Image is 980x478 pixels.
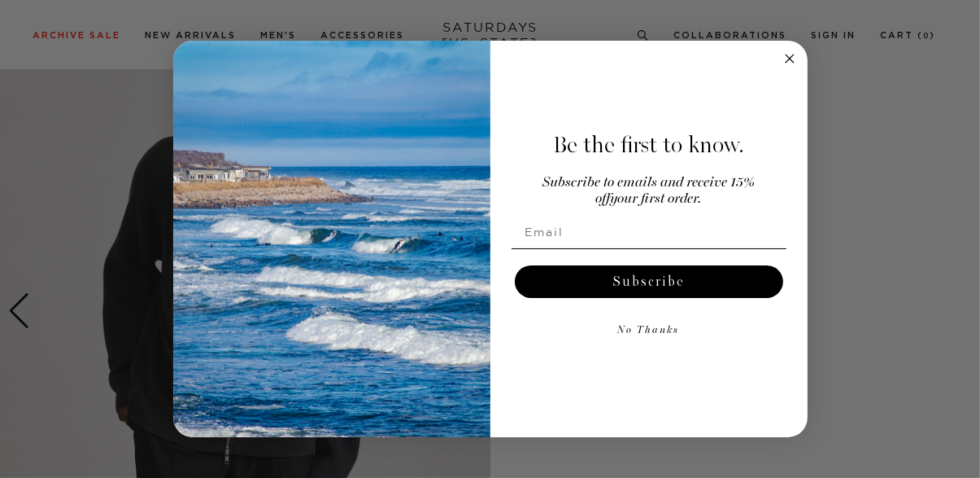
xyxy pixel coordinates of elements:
span: Subscribe to emails and receive 15% [542,176,755,190]
img: underline [512,248,786,249]
button: Close dialog [780,49,799,68]
button: Subscribe [515,265,783,298]
button: No Thanks [512,314,786,347]
img: 125c788d-000d-4f3e-b05a-1b92b2a23ec9.jpeg [173,41,490,438]
input: Email [512,216,786,248]
span: Be the first to know. [553,131,744,159]
span: off [596,192,611,206]
span: your first order. [611,192,702,206]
